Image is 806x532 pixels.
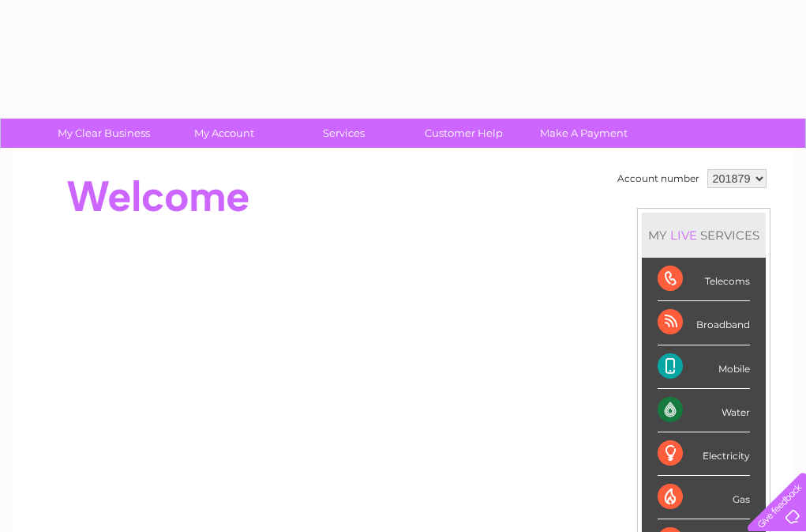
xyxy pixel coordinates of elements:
[658,432,750,476] div: Electricity
[658,389,750,432] div: Water
[39,119,169,148] a: My Clear Business
[658,476,750,519] div: Gas
[658,258,750,301] div: Telecoms
[613,165,703,192] td: Account number
[658,301,750,345] div: Broadband
[159,119,289,148] a: My Account
[642,213,766,258] div: MY SERVICES
[667,228,700,243] div: LIVE
[399,119,529,148] a: Customer Help
[658,345,750,389] div: Mobile
[519,119,649,148] a: Make A Payment
[279,119,409,148] a: Services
